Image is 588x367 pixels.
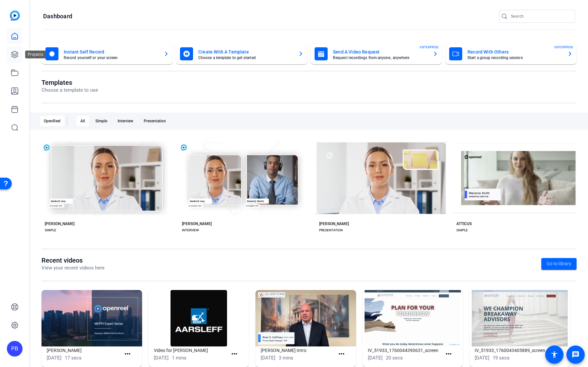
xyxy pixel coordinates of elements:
[493,355,510,361] span: 19 secs
[445,350,453,358] mat-icon: more_horiz
[41,264,105,272] p: View your recent videos here
[10,10,20,21] img: blue-gradient.svg
[64,56,158,60] mat-card-subtitle: Record yourself or your screen
[154,346,228,354] h1: Video for [PERSON_NAME]
[475,355,489,361] span: [DATE]
[230,350,238,358] mat-icon: more_horiz
[25,51,46,58] div: Projects
[64,48,158,56] mat-card-title: Instant Self Record
[7,341,23,357] div: PB
[368,355,383,361] span: [DATE]
[182,228,199,233] div: INTERVIEW
[541,258,577,270] a: Go to library
[279,355,293,361] span: 3 mins
[319,221,349,226] div: [PERSON_NAME]
[386,355,403,361] span: 20 secs
[572,351,580,359] mat-icon: message
[154,355,169,361] span: [DATE]
[261,355,275,361] span: [DATE]
[41,86,98,94] p: Choose a template to use
[456,221,472,226] div: ATTICUS
[261,346,335,354] h1: [PERSON_NAME] Intro
[420,45,439,50] span: ENTERPRISE
[550,351,558,359] mat-icon: accessibility
[337,350,346,358] mat-icon: more_horiz
[65,355,82,361] span: 17 secs
[41,290,142,346] img: Meagan Sample
[47,355,61,361] span: [DATE]
[456,228,468,233] div: SIMPLE
[176,43,307,64] button: Create With A TemplateChoose a template to get started
[41,79,98,86] h1: Templates
[198,48,293,56] mat-card-title: Create With A Template
[469,290,570,346] img: IV_51933_1760043405889_screen
[255,290,356,346] img: Brian Hoffman Intro
[172,355,187,361] span: 1 mins
[40,116,64,126] div: OpenReel
[45,228,56,233] div: SIMPLE
[114,116,137,126] div: Interview
[41,256,105,264] h1: Recent videos
[445,43,577,64] button: Record With OthersStart a group recording sessionENTERPRISE
[91,116,111,126] div: Simple
[47,346,121,354] h1: [PERSON_NAME]
[311,43,442,64] button: Send A Video RequestRequest recordings from anyone, anywhereENTERPRISE
[41,43,173,64] button: Instant Self RecordRecord yourself or your screen
[149,290,249,346] img: Video for Therese
[467,56,562,60] mat-card-subtitle: Start a group recording session
[363,290,463,346] img: IV_51933_1760044390631_screen
[511,12,570,20] input: Search
[198,56,293,60] mat-card-subtitle: Choose a template to get started
[467,48,562,56] mat-card-title: Record With Others
[182,221,212,226] div: [PERSON_NAME]
[368,346,442,354] h1: IV_51933_1760044390631_screen
[547,260,571,267] span: Go to library
[140,116,170,126] div: Presentation
[333,56,428,60] mat-card-subtitle: Request recordings from anyone, anywhere
[554,45,573,50] span: ENTERPRISE
[319,228,343,233] div: PRESENTATION
[475,346,549,354] h1: IV_51933_1760043405889_screen
[43,12,72,20] h1: Dashboard
[76,116,89,126] div: All
[45,221,74,226] div: [PERSON_NAME]
[333,48,428,56] mat-card-title: Send A Video Request
[123,350,132,358] mat-icon: more_horiz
